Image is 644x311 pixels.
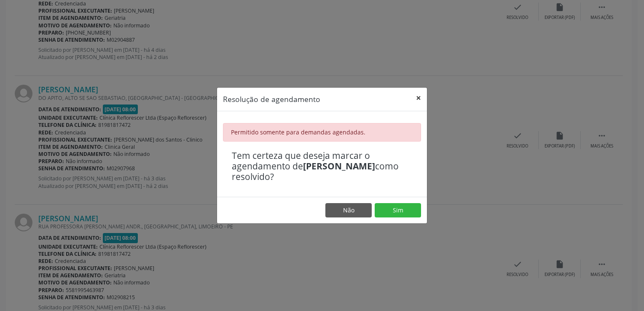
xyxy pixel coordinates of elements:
button: Close [410,88,427,108]
b: [PERSON_NAME] [303,160,375,172]
div: Permitido somente para demandas agendadas. [223,123,421,142]
button: Não [325,203,372,217]
h4: Tem certeza que deseja marcar o agendamento de como resolvido? [232,150,412,182]
h5: Resolução de agendamento [223,94,320,105]
button: Sim [375,203,421,217]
